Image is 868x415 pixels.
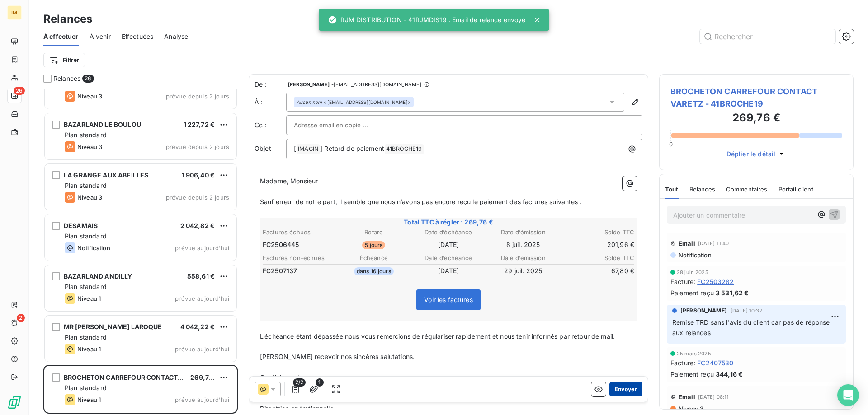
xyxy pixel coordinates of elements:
[65,182,107,189] span: Plan standard
[175,244,229,252] span: prévue aujourd’hui
[255,80,286,89] span: De :
[337,253,410,263] th: Échéance
[175,295,229,302] span: prévue aujourd’hui
[716,369,743,379] span: 344,16 €
[262,228,336,237] th: Factures échues
[260,405,334,412] span: Directrice opérationnelle
[262,266,336,276] td: FC2507137
[670,358,695,368] span: Facture :
[175,396,229,403] span: prévue aujourd’hui
[665,186,679,193] span: Tout
[180,222,215,229] span: 2 042,82 €
[77,396,101,403] span: Niveau 1
[77,244,110,252] span: Notification
[486,240,560,250] td: 8 juil. 2025
[337,228,410,237] th: Retard
[670,288,714,298] span: Paiement reçu
[255,121,286,130] label: Cc :
[724,149,789,159] button: Déplier le détail
[77,194,102,201] span: Niveau 3
[411,240,485,250] td: [DATE]
[411,266,485,276] td: [DATE]
[609,382,642,396] button: Envoyer
[561,240,635,250] td: 201,96 €
[331,82,421,87] span: - [EMAIL_ADDRESS][DOMAIN_NAME]
[679,240,695,247] span: Email
[678,405,703,412] span: Niveau 3
[670,369,714,379] span: Paiement reçu
[64,272,132,280] span: BAZARLAND ANDILLY
[261,218,636,227] span: Total TTC à régler : 269,76 €
[700,29,835,44] input: Rechercher
[716,288,749,298] span: 3 531,62 €
[175,345,229,353] span: prévue aujourd’hui
[837,384,859,406] div: Open Intercom Messenger
[65,283,107,290] span: Plan standard
[190,373,219,381] span: 269,76 €
[7,395,22,410] img: Logo LeanPay
[424,296,473,303] span: Voir les factures
[263,240,299,249] span: FC2506445
[385,144,424,154] span: 41BROCHE19
[297,99,411,105] div: <[EMAIL_ADDRESS][DOMAIN_NAME]>
[670,277,695,286] span: Facture :
[677,351,711,356] span: 25 mars 2025
[297,99,322,105] em: Aucun nom
[65,384,107,392] span: Plan standard
[354,267,394,275] span: dans 16 jours
[77,295,101,302] span: Niveau 1
[561,253,635,263] th: Solde TTC
[43,89,238,415] div: grid
[166,194,229,201] span: prévue depuis 2 jours
[670,85,842,110] span: BROCHETON CARREFOUR CONTACT VARETZ - 41BROCHE19
[677,270,708,275] span: 28 juin 2025
[320,145,384,152] span: ] Retard de paiement
[77,143,102,150] span: Niveau 3
[65,232,107,240] span: Plan standard
[166,143,229,150] span: prévue depuis 2 jours
[260,177,318,185] span: Madame, Monsieur
[65,333,107,341] span: Plan standard
[65,131,107,139] span: Plan standard
[411,228,485,237] th: Date d’échéance
[294,145,296,152] span: [
[77,345,101,353] span: Niveau 1
[328,12,525,28] div: RJM DISTRIBUTION - 41RJMDIS19 : Email de relance envoyé
[689,186,715,193] span: Relances
[260,332,615,340] span: L’échéance étant dépassée nous vous remercions de régulariser rapidement et nous tenir informés p...
[255,145,275,152] span: Objet :
[669,140,673,148] span: 0
[698,241,729,246] span: [DATE] 11:40
[82,75,94,83] span: 26
[670,110,842,128] h3: 269,76 €
[486,253,560,263] th: Date d’émission
[778,186,813,193] span: Portail client
[486,266,560,276] td: 29 juil. 2025
[184,121,215,128] span: 1 227,72 €
[77,93,102,100] span: Niveau 3
[679,393,695,401] span: Email
[678,252,712,259] span: Notification
[262,253,336,263] th: Factures non-échues
[697,277,734,286] span: FC2503282
[288,82,330,87] span: [PERSON_NAME]
[561,266,635,276] td: 67,80 €
[255,98,286,107] label: À :
[7,5,22,20] div: IM
[294,118,391,132] input: Adresse email en copie ...
[698,394,729,400] span: [DATE] 08:11
[182,171,215,179] span: 1 906,40 €
[53,74,80,83] span: Relances
[680,307,727,315] span: [PERSON_NAME]
[43,53,85,67] button: Filtrer
[561,228,635,237] th: Solde TTC
[260,198,582,205] span: Sauf erreur de notre part, il semble que nous n’avons pas encore reçu le paiement des factures su...
[122,32,154,41] span: Effectuées
[64,222,98,229] span: DESAMAIS
[43,11,92,27] h3: Relances
[64,121,141,128] span: BAZARLAND LE BOULOU
[180,323,215,331] span: 4 042,22 €
[64,323,162,331] span: MR [PERSON_NAME] LAROQUE
[672,318,832,336] span: Remise TRD sans l'avis du client car pas de réponse aux relances
[260,373,302,381] span: Cordialement,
